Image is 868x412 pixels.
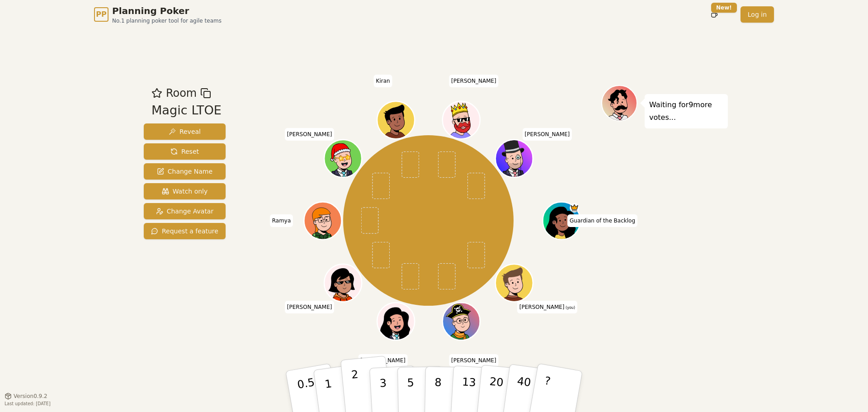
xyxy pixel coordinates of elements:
span: PP [96,9,106,20]
span: Click to change your name [449,354,499,367]
span: Request a feature [151,227,218,236]
a: Log in [741,6,774,23]
span: Guardian of the Backlog is the host [570,203,579,213]
button: Add as favourite [151,85,162,101]
span: (you) [565,306,576,310]
a: PPPlanning PokerNo.1 planning poker tool for agile teams [94,5,222,24]
button: Reset [144,143,226,160]
button: Version0.9.2 [5,393,47,400]
button: Change Name [144,163,226,180]
button: Reveal [144,123,226,140]
button: New! [706,6,722,23]
span: Change Name [157,167,212,176]
span: Reset [170,147,199,156]
button: Request a feature [144,223,226,239]
button: Click to change your avatar [496,265,532,300]
span: Click to change your name [567,214,637,227]
span: Version 0.9.2 [14,393,47,400]
span: Click to change your name [517,301,577,313]
span: Click to change your name [285,301,335,313]
span: Click to change your name [374,74,392,87]
span: No.1 planning poker tool for agile teams [112,17,222,24]
span: Room [166,85,197,101]
span: Click to change your name [449,74,499,87]
span: Watch only [162,187,208,196]
div: New! [711,3,737,13]
div: Magic LTOE [151,101,222,120]
span: Change Avatar [156,207,214,216]
span: Reveal [169,127,201,136]
span: Last updated: [DATE] [5,401,51,406]
button: Change Avatar [144,203,226,219]
button: Watch only [144,183,226,199]
span: Planning Poker [112,5,222,17]
span: Click to change your name [523,128,572,140]
span: Click to change your name [358,354,408,367]
span: Click to change your name [285,128,335,140]
span: Click to change your name [270,214,293,227]
p: Waiting for 9 more votes... [649,99,723,124]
